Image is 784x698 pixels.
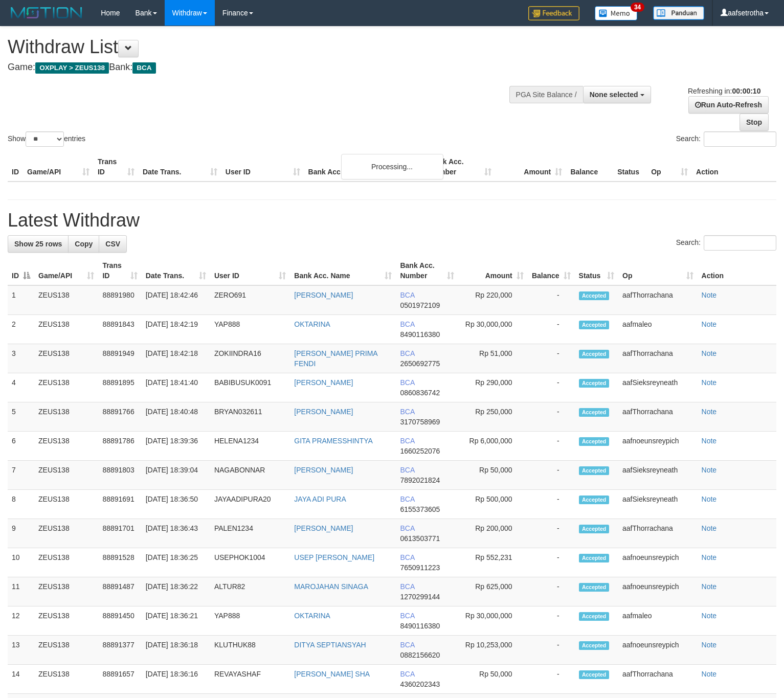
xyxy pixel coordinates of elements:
[8,432,34,461] td: 6
[653,6,704,20] img: panduan.png
[8,402,34,432] td: 5
[400,418,440,426] span: Copy 3170758969 to clipboard
[458,402,528,432] td: Rp 250,000
[458,577,528,606] td: Rp 625,000
[142,665,210,694] td: [DATE] 18:36:16
[142,432,210,461] td: [DATE] 18:39:36
[618,577,698,606] td: aafnoeunsreypich
[676,235,776,251] label: Search:
[702,495,717,503] a: Note
[99,235,127,253] a: CSV
[458,344,528,373] td: Rp 51,000
[528,256,575,285] th: Balance: activate to sort column ascending
[618,519,698,548] td: aafThorrachana
[34,344,98,373] td: ZEUS138
[400,437,414,445] span: BCA
[294,466,353,474] a: [PERSON_NAME]
[400,612,414,620] span: BCA
[400,505,440,513] span: Copy 6155373605 to clipboard
[294,408,353,416] a: [PERSON_NAME]
[698,256,776,285] th: Action
[704,131,776,147] input: Search:
[142,256,210,285] th: Date Trans.: activate to sort column ascending
[105,240,120,248] span: CSV
[400,582,414,591] span: BCA
[94,152,139,182] th: Trans ID
[579,379,610,388] span: Accepted
[98,344,141,373] td: 88891949
[400,641,414,649] span: BCA
[35,62,109,74] span: OXPLAY > ZEUS138
[579,291,610,300] span: Accepted
[400,349,414,357] span: BCA
[458,665,528,694] td: Rp 50,000
[142,519,210,548] td: [DATE] 18:36:43
[34,285,98,315] td: ZEUS138
[618,636,698,665] td: aafnoeunsreypich
[702,408,717,416] a: Note
[210,344,290,373] td: ZOKIINDRA16
[142,577,210,606] td: [DATE] 18:36:22
[528,344,575,373] td: -
[595,6,638,20] img: Button%20Memo.svg
[692,152,776,182] th: Action
[210,577,290,606] td: ALTUR82
[702,320,717,328] a: Note
[647,152,692,182] th: Op
[8,461,34,490] td: 7
[702,378,717,387] a: Note
[528,606,575,636] td: -
[98,461,141,490] td: 88891803
[458,548,528,577] td: Rp 552,231
[528,577,575,606] td: -
[704,235,776,251] input: Search:
[702,349,717,357] a: Note
[579,321,610,329] span: Accepted
[590,91,638,99] span: None selected
[68,235,99,253] a: Copy
[618,285,698,315] td: aafThorrachana
[458,519,528,548] td: Rp 200,000
[8,315,34,344] td: 2
[294,612,330,620] a: OKTARINA
[294,320,330,328] a: OKTARINA
[509,86,583,103] div: PGA Site Balance /
[579,612,610,621] span: Accepted
[294,524,353,532] a: [PERSON_NAME]
[142,636,210,665] td: [DATE] 18:36:18
[341,154,443,179] div: Processing...
[34,373,98,402] td: ZEUS138
[458,636,528,665] td: Rp 10,253,000
[8,548,34,577] td: 10
[400,553,414,561] span: BCA
[34,315,98,344] td: ZEUS138
[14,240,62,248] span: Show 25 rows
[8,577,34,606] td: 11
[34,577,98,606] td: ZEUS138
[400,447,440,455] span: Copy 1660252076 to clipboard
[528,665,575,694] td: -
[579,525,610,533] span: Accepted
[210,490,290,519] td: JAYAADIPURA20
[400,534,440,543] span: Copy 0613503771 to clipboard
[566,152,613,182] th: Balance
[34,490,98,519] td: ZEUS138
[702,524,717,532] a: Note
[210,548,290,577] td: USEPHOK1004
[400,476,440,484] span: Copy 7892021824 to clipboard
[528,636,575,665] td: -
[528,432,575,461] td: -
[528,402,575,432] td: -
[8,665,34,694] td: 14
[400,670,414,678] span: BCA
[8,210,776,231] h1: Latest Withdraw
[528,519,575,548] td: -
[142,373,210,402] td: [DATE] 18:41:40
[98,373,141,402] td: 88891895
[34,548,98,577] td: ZEUS138
[618,344,698,373] td: aafThorrachana
[613,152,647,182] th: Status
[98,519,141,548] td: 88891701
[98,285,141,315] td: 88891980
[400,466,414,474] span: BCA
